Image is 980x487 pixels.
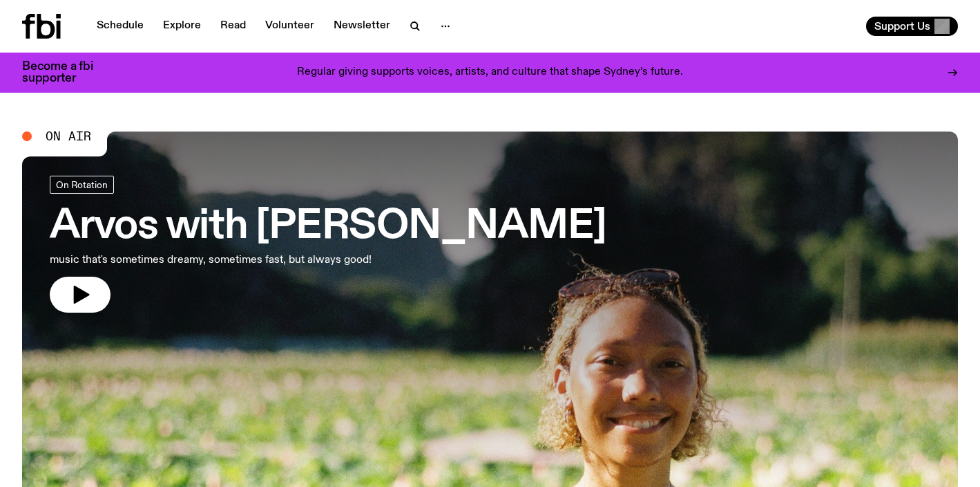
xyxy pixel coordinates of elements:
[257,17,323,36] a: Volunteer
[50,208,606,246] h3: Arvos with [PERSON_NAME]
[325,17,398,36] a: Newsletter
[155,17,209,36] a: Explore
[866,17,958,36] button: Support Us
[874,20,930,33] span: Support Us
[46,130,91,143] span: On Air
[22,61,111,84] h3: Become a fbi supporter
[297,66,683,79] p: Regular giving supports voices, artists, and culture that shape Sydney’s future.
[50,252,403,268] p: music that's sometimes dreamy, sometimes fast, but always good!
[56,179,108,190] span: On Rotation
[88,17,152,36] a: Schedule
[50,176,114,194] a: On Rotation
[212,17,254,36] a: Read
[50,176,606,313] a: Arvos with [PERSON_NAME]music that's sometimes dreamy, sometimes fast, but always good!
